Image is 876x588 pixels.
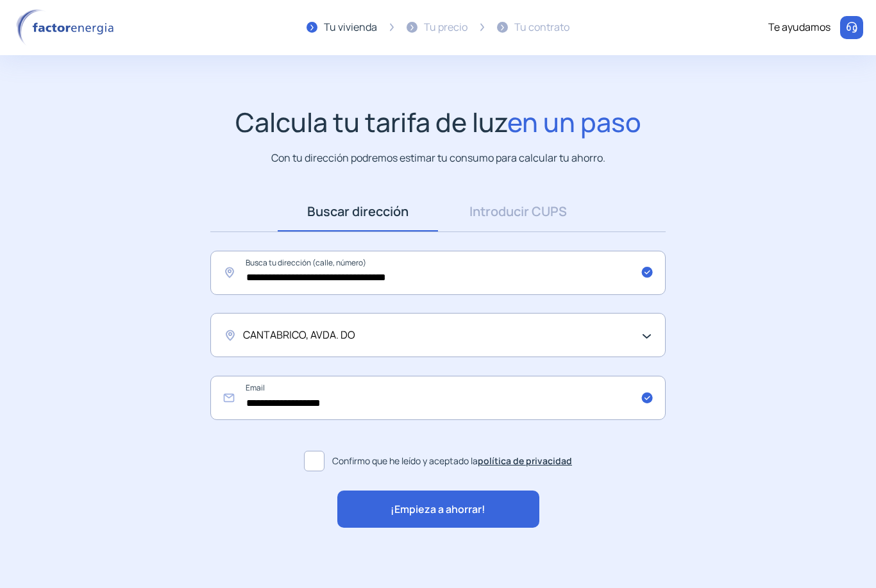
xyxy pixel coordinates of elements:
[424,19,467,36] div: Tu precio
[324,19,377,36] div: Tu vivienda
[768,19,830,36] div: Te ayudamos
[514,19,569,36] div: Tu contrato
[235,106,641,138] h1: Calcula tu tarifa de luz
[243,327,355,344] span: CANTABRICO, AVDA. DO
[507,104,641,140] span: en un paso
[438,192,598,231] a: Introducir CUPS
[13,9,122,46] img: logo factor
[332,454,572,468] span: Confirmo que he leído y aceptado la
[278,192,438,231] a: Buscar dirección
[391,501,485,518] span: ¡Empieza a ahorrar!
[271,150,605,166] p: Con tu dirección podremos estimar tu consumo para calcular tu ahorro.
[478,455,572,467] a: política de privacidad
[845,21,858,34] img: llamar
